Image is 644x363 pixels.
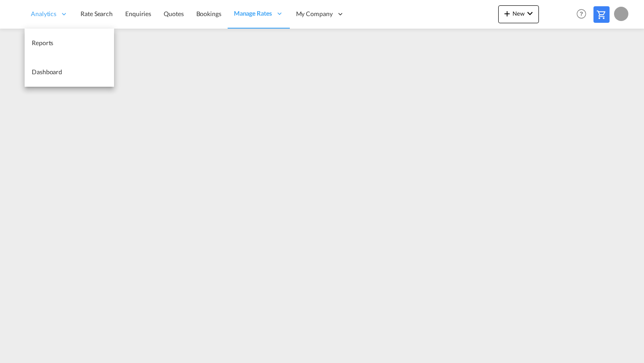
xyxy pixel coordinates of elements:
[196,10,221,17] span: Bookings
[80,10,113,17] span: Rate Search
[164,10,183,17] span: Quotes
[502,10,535,17] span: New
[296,9,333,18] span: My Company
[574,6,589,21] span: Help
[31,9,56,18] span: Analytics
[32,39,53,46] span: Reports
[234,9,272,18] span: Manage Rates
[25,29,114,58] a: Reports
[25,58,114,87] a: Dashboard
[498,5,539,23] button: icon-plus 400-fgNewicon-chevron-down
[125,10,151,17] span: Enquiries
[574,6,593,22] div: Help
[502,8,513,19] md-icon: icon-plus 400-fg
[32,68,62,76] span: Dashboard
[525,8,535,19] md-icon: icon-chevron-down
